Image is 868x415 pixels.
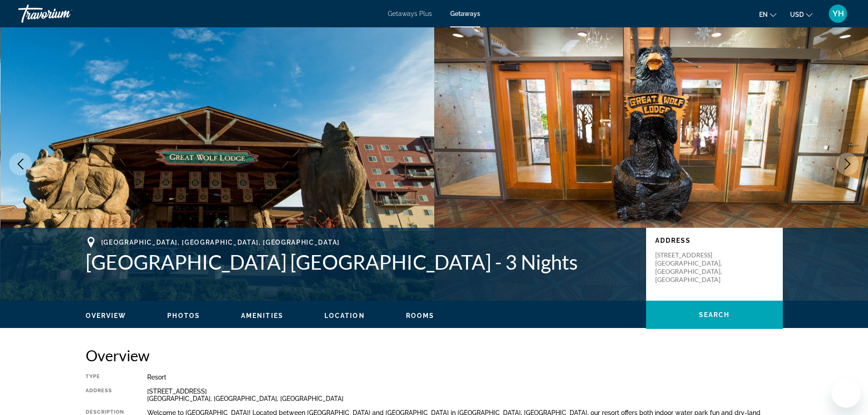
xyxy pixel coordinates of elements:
[699,311,730,318] span: Search
[18,2,109,26] a: Travorium
[86,346,783,364] h2: Overview
[406,312,435,320] button: Rooms
[759,11,768,18] span: en
[241,312,283,320] button: Amenities
[646,301,783,329] button: Search
[655,237,774,244] p: Address
[790,11,804,18] span: USD
[147,374,783,381] div: Resort
[450,10,480,17] a: Getaways
[406,312,435,319] span: Rooms
[167,312,200,319] span: Photos
[832,379,861,408] iframe: Кнопка для запуску вікна повідомлень
[86,388,124,402] div: Address
[101,239,340,246] span: [GEOGRAPHIC_DATA], [GEOGRAPHIC_DATA], [GEOGRAPHIC_DATA]
[9,153,32,175] button: Previous image
[790,8,812,21] button: Change currency
[86,312,127,320] button: Overview
[836,153,859,175] button: Next image
[759,8,776,21] button: Change language
[388,10,432,17] a: Getaways Plus
[86,312,127,319] span: Overview
[324,312,365,319] span: Location
[86,374,124,381] div: Type
[86,250,637,274] h1: [GEOGRAPHIC_DATA] [GEOGRAPHIC_DATA] - 3 Nights
[832,9,844,18] span: YH
[147,388,783,402] div: [STREET_ADDRESS] [GEOGRAPHIC_DATA], [GEOGRAPHIC_DATA], [GEOGRAPHIC_DATA]
[324,312,365,320] button: Location
[241,312,283,319] span: Amenities
[826,4,850,23] button: User Menu
[167,312,200,320] button: Photos
[655,251,728,284] p: [STREET_ADDRESS] [GEOGRAPHIC_DATA], [GEOGRAPHIC_DATA], [GEOGRAPHIC_DATA]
